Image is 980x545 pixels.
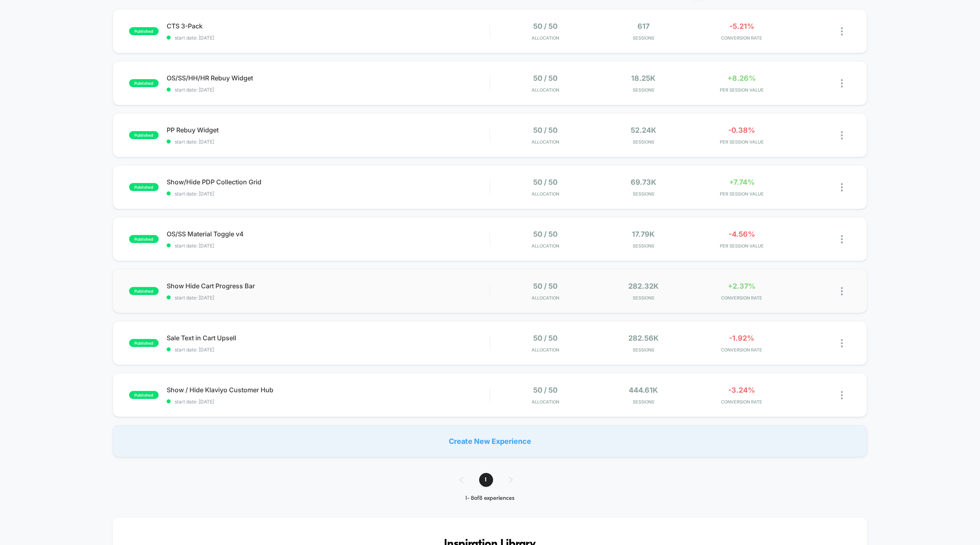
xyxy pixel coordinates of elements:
[695,399,789,405] span: CONVERSION RATE
[596,243,691,249] span: Sessions
[533,386,558,394] span: 50 / 50
[532,295,559,301] span: Allocation
[129,235,159,243] span: published
[596,139,691,145] span: Sessions
[841,235,843,244] img: close
[167,334,490,342] span: Sale Text in Cart Upsell
[167,178,490,186] span: Show/Hide PDP Collection Grid
[167,243,490,249] span: start date: [DATE]
[533,22,558,30] span: 50 / 50
[695,87,789,93] span: PER SESSION VALUE
[841,391,843,399] img: close
[695,295,789,301] span: CONVERSION RATE
[167,386,490,394] span: Show / Hide Klaviyo Customer Hub
[533,282,558,290] span: 50 / 50
[629,386,658,394] span: 444.61k
[167,139,490,145] span: start date: [DATE]
[695,347,789,353] span: CONVERSION RATE
[532,243,559,249] span: Allocation
[533,230,558,238] span: 50 / 50
[167,87,490,93] span: start date: [DATE]
[167,399,490,405] span: start date: [DATE]
[727,74,756,82] span: +8.26%
[728,126,755,134] span: -0.38%
[167,282,490,290] span: Show Hide Cart Progress Bar
[841,287,843,295] img: close
[695,35,789,41] span: CONVERSION RATE
[167,126,490,134] span: PP Rebuy Widget
[167,230,490,238] span: OS/SS Material Toggle v4
[596,295,691,301] span: Sessions
[452,495,529,502] div: 1 - 8 of 8 experiences
[532,35,559,41] span: Allocation
[729,334,754,342] span: -1.92%
[728,386,755,394] span: -3.24%
[841,131,843,140] img: close
[628,282,659,290] span: 282.32k
[841,27,843,36] img: close
[596,191,691,197] span: Sessions
[167,74,490,82] span: OS/SS/HH/HR Rebuy Widget
[532,87,559,93] span: Allocation
[533,178,558,186] span: 50 / 50
[631,74,656,82] span: 18.25k
[695,191,789,197] span: PER SESSION VALUE
[596,347,691,353] span: Sessions
[532,139,559,145] span: Allocation
[129,339,159,347] span: published
[729,178,755,186] span: +7.74%
[841,183,843,192] img: close
[596,35,691,41] span: Sessions
[637,22,649,30] span: 617
[841,79,843,88] img: close
[113,425,867,457] div: Create New Experience
[167,35,490,41] span: start date: [DATE]
[167,191,490,197] span: start date: [DATE]
[632,230,655,238] span: 17.79k
[129,131,159,139] span: published
[631,126,656,134] span: 52.24k
[167,22,490,30] span: CTS 3-Pack
[479,473,493,487] span: 1
[596,399,691,405] span: Sessions
[841,339,843,347] img: close
[728,282,755,290] span: +2.37%
[167,347,490,353] span: start date: [DATE]
[129,27,159,35] span: published
[533,74,558,82] span: 50 / 50
[533,126,558,134] span: 50 / 50
[729,230,755,238] span: -4.56%
[695,139,789,145] span: PER SESSION VALUE
[129,183,159,191] span: published
[532,191,559,197] span: Allocation
[533,334,558,342] span: 50 / 50
[129,79,159,87] span: published
[167,295,490,301] span: start date: [DATE]
[729,22,754,30] span: -5.21%
[532,347,559,353] span: Allocation
[695,243,789,249] span: PER SESSION VALUE
[631,178,656,186] span: 69.73k
[129,287,159,295] span: published
[532,399,559,405] span: Allocation
[596,87,691,93] span: Sessions
[628,334,659,342] span: 282.56k
[129,391,159,399] span: published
